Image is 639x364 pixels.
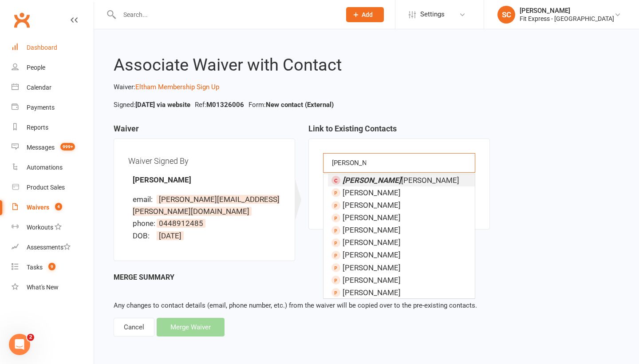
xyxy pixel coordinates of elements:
a: Automations [12,158,94,178]
a: Reports [12,118,94,138]
div: Assessments [27,244,71,251]
li: Signed: [111,99,193,110]
span: [DATE] [157,231,184,240]
div: SC [497,6,515,24]
div: Payments [27,104,55,111]
p: Any changes to contact details (email, phone number, etc.) from the waiver will be copied over to... [114,289,619,311]
div: Reports [27,124,48,131]
div: People [27,64,45,71]
h2: Associate Waiver with Contact [114,56,619,75]
span: [PERSON_NAME] [343,213,401,222]
div: Workouts [27,224,53,231]
div: DOB: [133,230,155,242]
a: Workouts [12,218,94,237]
span: 2 [27,334,34,341]
input: Find Contact [331,157,367,169]
a: Assessments [12,237,94,257]
div: Merge Summary [114,272,619,283]
div: Tasks [27,264,43,271]
span: Settings [420,4,445,24]
a: Messages 999+ [12,138,94,158]
div: phone: [133,218,155,229]
strong: [DATE] via website [135,101,190,109]
span: [PERSON_NAME] [343,226,401,234]
span: [PERSON_NAME][EMAIL_ADDRESS][PERSON_NAME][DOMAIN_NAME] [133,195,280,216]
div: [PERSON_NAME] [520,7,614,15]
li: Ref: [193,99,246,110]
a: People [12,58,94,78]
li: Form: [246,99,336,110]
div: Messages [27,144,55,151]
a: Clubworx [11,9,33,31]
div: Calendar [27,84,51,91]
span: [PERSON_NAME] [343,176,459,185]
em: [PERSON_NAME] [343,176,401,185]
a: Dashboard [12,38,94,58]
a: Product Sales [12,178,94,198]
a: Tasks 9 [12,257,94,277]
a: Waivers 4 [12,198,94,218]
div: Fit Express - [GEOGRAPHIC_DATA] [520,15,614,23]
span: Add [362,11,373,18]
span: 4 [55,203,62,210]
span: [PERSON_NAME] [343,188,401,197]
span: 0448912485 [157,219,205,228]
div: Product Sales [27,184,65,191]
span: 9 [48,263,55,270]
h3: Link to Existing Contacts [308,124,490,138]
strong: M01326006 [206,101,244,109]
strong: New contact (External) [266,101,334,109]
div: email: [133,194,155,206]
iframe: Intercom live chat [9,334,30,355]
span: [PERSON_NAME] [343,288,401,297]
div: Waiver Signed By [128,153,280,169]
div: What's New [27,284,59,291]
a: Calendar [12,78,94,98]
div: Cancel [114,318,154,336]
span: [PERSON_NAME] [343,201,401,210]
span: 999+ [60,143,75,150]
span: [PERSON_NAME] [343,263,401,272]
h3: Waiver [114,124,295,138]
p: Waiver: [114,82,619,92]
span: [PERSON_NAME] [343,276,401,285]
strong: [PERSON_NAME] [133,175,191,184]
div: Dashboard [27,44,57,51]
button: Add [346,7,384,22]
a: Eltham Membership Sign Up [135,83,219,91]
input: Search... [117,8,335,21]
a: Payments [12,98,94,118]
span: [PERSON_NAME] [343,238,401,247]
div: Waivers [27,204,49,211]
a: What's New [12,277,94,297]
span: [PERSON_NAME] [343,250,401,259]
div: Automations [27,164,63,171]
